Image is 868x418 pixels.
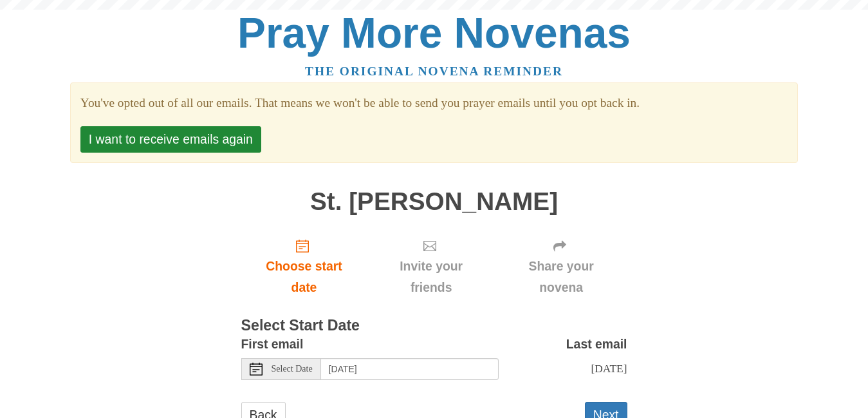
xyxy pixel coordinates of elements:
a: Pray More Novenas [237,9,631,57]
div: Click "Next" to confirm your start date first. [495,228,627,305]
h1: St. [PERSON_NAME] [241,188,627,216]
span: Select Date [272,365,313,374]
a: Choose start date [241,228,367,305]
section: You've opted out of all our emails. That means we won't be able to send you prayer emails until y... [80,93,788,114]
button: I want to receive emails again [80,126,261,153]
div: Click "Next" to confirm your start date first. [367,228,495,305]
a: The original novena reminder [305,64,563,78]
span: Share your novena [508,256,614,298]
h3: Select Start Date [241,318,627,334]
span: [DATE] [591,362,627,375]
label: Last email [566,334,627,355]
span: Choose start date [254,256,355,298]
span: Invite your friends [380,256,482,298]
label: First email [241,334,304,355]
